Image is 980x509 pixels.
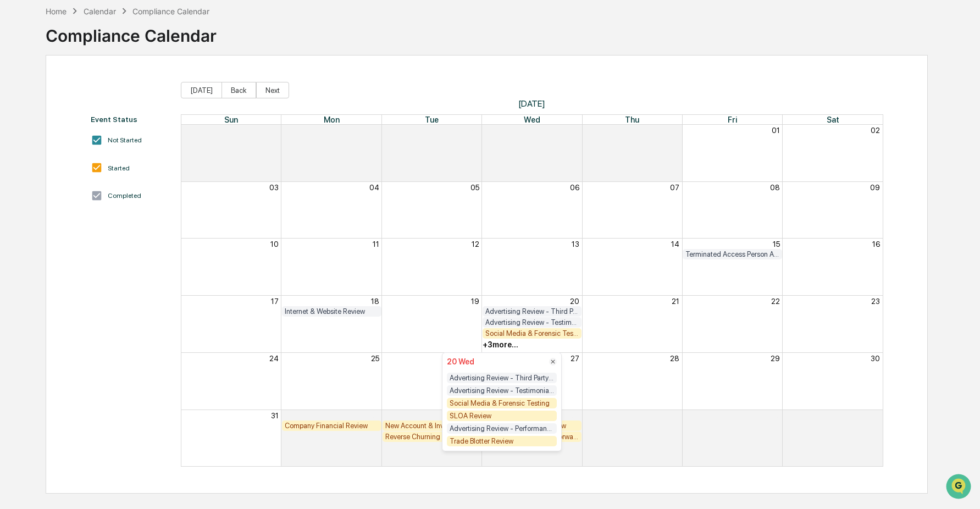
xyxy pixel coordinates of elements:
[871,354,880,363] button: 30
[11,23,200,41] p: How can we help?
[108,192,141,200] div: Completed
[84,7,116,16] div: Calendar
[371,297,379,306] button: 18
[872,240,880,248] button: 16
[181,114,883,467] div: Month View
[485,329,579,338] div: Social Media & Forensic Testing
[669,411,679,420] button: 04
[371,411,379,420] button: 01
[22,139,71,150] span: Preclearance
[109,186,133,195] span: Pylon
[7,134,75,154] a: 🖐️Preclearance
[371,354,379,363] button: 25
[373,240,379,248] button: 11
[670,354,679,363] button: 28
[471,297,479,306] button: 19
[871,297,880,306] button: 23
[470,183,479,192] button: 05
[285,307,378,316] div: Internet & Website Review
[187,87,200,101] button: Start new chat
[447,357,474,366] div: 20 Wed
[470,126,479,135] button: 29
[770,183,780,192] button: 08
[269,354,279,363] button: 24
[222,82,256,98] button: Back
[224,115,238,124] span: Sun
[871,411,880,420] button: 06
[385,422,479,430] div: New Account & Investor Profile Review
[670,183,679,192] button: 07
[447,423,557,434] div: Advertising Review - Performance Advertising
[181,82,222,98] button: [DATE]
[37,84,180,95] div: Start new chat
[425,115,439,124] span: Tue
[271,411,279,420] button: 31
[447,436,557,446] div: Trade Blotter Review
[871,126,880,135] button: 02
[483,340,518,349] div: + 3 more...
[37,95,139,104] div: We're available if you need us!
[447,385,557,396] div: Advertising Review - Testimonials and Endorsements
[108,136,142,144] div: Not Started
[108,164,130,172] div: Started
[11,140,20,148] div: 🖐️
[285,422,378,430] div: Company Financial Review
[447,411,557,421] div: SLOA Review
[271,297,279,306] button: 17
[181,98,883,109] span: [DATE]
[772,126,780,135] button: 01
[256,82,289,98] button: Next
[369,183,379,192] button: 04
[91,115,170,124] div: Event Status
[570,411,579,420] button: 03
[91,139,136,150] span: Attestations
[46,7,67,16] div: Home
[771,354,780,363] button: 29
[11,161,20,169] div: 🔎
[771,411,780,420] button: 05
[22,159,69,170] span: Data Lookup
[472,240,479,248] button: 12
[625,115,639,124] span: Thu
[570,297,579,306] button: 20
[571,354,579,363] button: 27
[447,373,557,383] div: Advertising Review - Third Party Ratings
[324,115,340,124] span: Mon
[485,307,579,316] div: Advertising Review - Third Party Ratings
[7,155,74,175] a: 🔎Data Lookup
[270,240,279,248] button: 10
[524,115,540,124] span: Wed
[132,7,209,16] div: Compliance Calendar
[11,84,31,104] img: 1746055101610-c473b297-6a78-478c-a979-82029cc54cd1
[370,126,379,135] button: 28
[80,140,88,148] div: 🗄️
[270,126,279,135] button: 27
[771,297,780,306] button: 22
[570,126,579,135] button: 30
[773,240,780,248] button: 15
[385,433,479,441] div: Reverse Churning Review
[77,186,133,195] a: Powered byPylon
[672,297,679,306] button: 21
[945,473,975,502] iframe: Open customer support
[447,398,557,408] div: Social Media & Forensic Testing
[485,318,579,327] div: Advertising Review - Testimonials and Endorsements
[827,115,839,124] span: Sat
[685,250,779,258] div: Terminated Access Person Audit
[728,115,737,124] span: Fri
[671,240,679,248] button: 14
[572,240,579,248] button: 13
[269,183,279,192] button: 03
[870,183,880,192] button: 09
[46,17,217,46] div: Compliance Calendar
[75,134,141,154] a: 🗄️Attestations
[672,126,679,135] button: 31
[570,183,579,192] button: 06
